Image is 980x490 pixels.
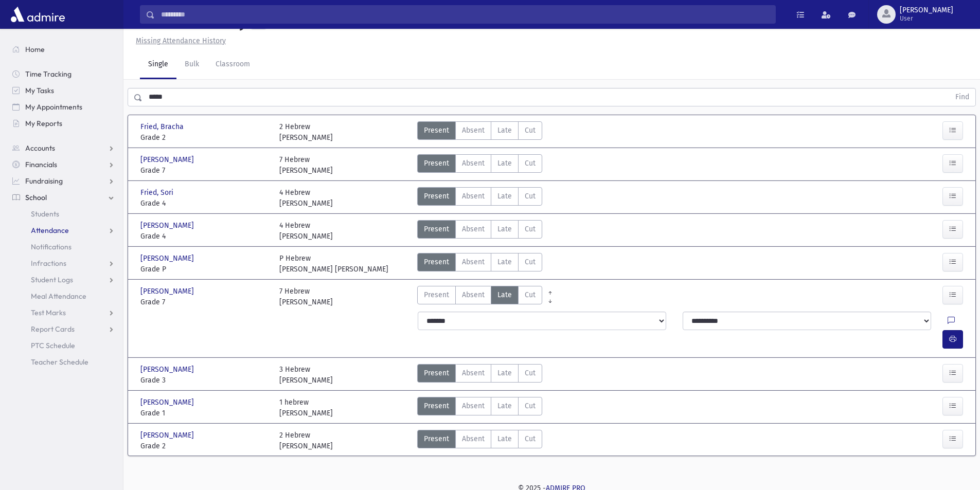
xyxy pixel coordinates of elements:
span: Present [424,433,449,444]
div: 1 hebrew [PERSON_NAME] [279,397,333,419]
span: Home [25,45,45,54]
span: Absent [462,433,485,444]
span: PTC Schedule [31,341,75,350]
div: 4 Hebrew [PERSON_NAME] [279,220,333,242]
a: Report Cards [4,321,123,337]
a: Attendance [4,222,123,239]
span: Present [424,158,449,169]
a: PTC Schedule [4,337,123,354]
span: Absent [462,401,485,411]
span: Absent [462,257,485,267]
span: Absent [462,289,485,300]
span: Fried, Sori [140,187,175,198]
div: 7 Hebrew [PERSON_NAME] [279,154,333,176]
span: [PERSON_NAME] [140,220,196,231]
a: Missing Attendance History [132,37,226,45]
span: Late [497,257,512,267]
span: Cut [525,191,536,202]
span: [PERSON_NAME] [140,286,196,297]
u: Missing Attendance History [136,37,226,45]
span: Absent [462,368,485,378]
span: Infractions [31,259,66,268]
div: 7 Hebrew [PERSON_NAME] [279,286,333,307]
span: Late [497,433,512,444]
span: Report Cards [31,324,75,334]
span: Cut [525,257,536,267]
span: Financials [25,160,57,169]
a: Students [4,206,123,222]
a: My Reports [4,115,123,132]
span: Cut [525,125,536,136]
span: Absent [462,191,485,202]
span: Attendance [31,226,69,235]
div: AttTypes [417,286,542,307]
span: Cut [525,401,536,411]
a: My Appointments [4,99,123,115]
span: Fried, Bracha [140,121,186,132]
span: User [900,14,953,23]
a: Notifications [4,239,123,255]
span: My Appointments [25,102,82,112]
span: Present [424,401,449,411]
div: AttTypes [417,253,542,275]
span: Grade 7 [140,297,269,307]
a: Single [140,50,176,79]
span: Grade P [140,264,269,275]
div: 4 Hebrew [PERSON_NAME] [279,187,333,209]
span: Late [497,289,512,300]
input: Search [155,5,775,24]
span: My Tasks [25,86,54,95]
a: Student Logs [4,271,123,288]
a: Infractions [4,255,123,271]
span: Student Logs [31,275,73,284]
span: Absent [462,158,485,169]
div: 3 Hebrew [PERSON_NAME] [279,364,333,386]
span: Cut [525,289,536,300]
a: Test Marks [4,304,123,321]
span: Test Marks [31,308,66,317]
span: [PERSON_NAME] [140,430,196,441]
div: AttTypes [417,220,542,242]
div: AttTypes [417,187,542,209]
div: 2 Hebrew [PERSON_NAME] [279,121,333,143]
a: School [4,189,123,206]
span: Late [497,158,512,169]
span: Grade 2 [140,132,269,143]
span: Absent [462,125,485,136]
a: Accounts [4,140,123,156]
span: Teacher Schedule [31,357,88,367]
span: Notifications [31,242,72,251]
div: AttTypes [417,154,542,176]
div: AttTypes [417,121,542,143]
span: Grade 7 [140,165,269,176]
button: Find [949,88,975,106]
div: AttTypes [417,430,542,451]
span: [PERSON_NAME] [140,154,196,165]
span: Cut [525,224,536,234]
span: Cut [525,158,536,169]
span: Present [424,125,449,136]
a: Bulk [176,50,207,79]
span: Present [424,289,449,300]
span: Late [497,224,512,234]
a: Teacher Schedule [4,354,123,370]
span: School [25,193,47,202]
span: Time Tracking [25,69,72,79]
img: AdmirePro [8,4,67,25]
span: [PERSON_NAME] [140,397,196,408]
span: Fundraising [25,176,63,186]
span: Present [424,368,449,378]
span: My Reports [25,119,62,128]
span: Grade 2 [140,441,269,451]
span: Grade 4 [140,231,269,242]
span: Students [31,209,59,219]
span: Late [497,125,512,136]
span: [PERSON_NAME] [140,364,196,375]
a: Home [4,41,123,58]
div: AttTypes [417,364,542,386]
span: Grade 1 [140,408,269,419]
a: Time Tracking [4,66,123,82]
span: Late [497,191,512,202]
a: Fundraising [4,173,123,189]
span: Cut [525,368,536,378]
